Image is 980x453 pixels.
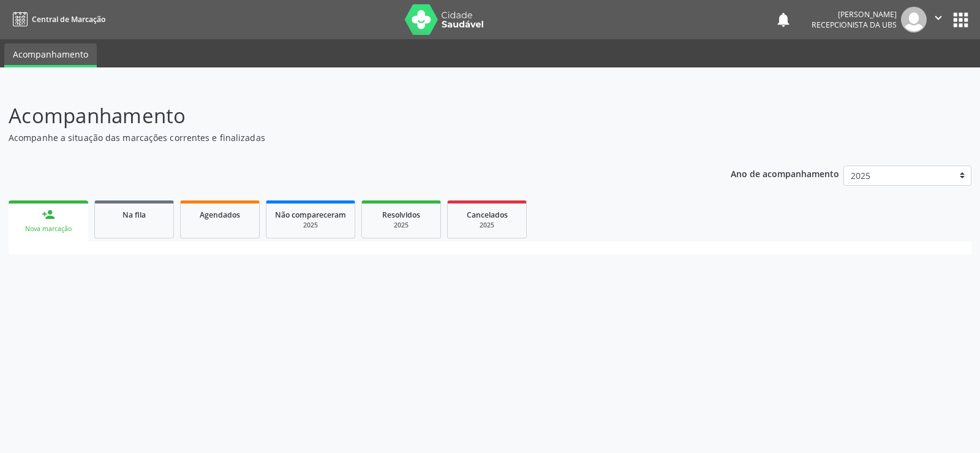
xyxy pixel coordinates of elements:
[42,208,55,221] div: person_add
[123,210,146,220] span: Na fila
[17,224,80,234] div: Nova marcação
[812,9,897,20] div: [PERSON_NAME]
[932,11,945,25] i: 
[950,9,971,31] button: apps
[731,166,839,181] p: Ano de acompanhamento
[9,131,682,144] p: Acompanhe a situação das marcações correntes e finalizadas
[456,221,518,230] div: 2025
[901,7,927,32] img: img
[467,210,508,220] span: Cancelados
[32,14,105,25] span: Central de Marcação
[9,101,682,131] p: Acompanhamento
[275,221,346,230] div: 2025
[200,210,240,220] span: Agendados
[382,210,420,220] span: Resolvidos
[275,210,346,220] span: Não compareceram
[775,11,792,28] button: notifications
[812,20,897,30] span: Recepcionista da UBS
[371,221,432,230] div: 2025
[9,9,105,29] a: Central de Marcação
[927,7,950,32] button: 
[4,44,97,67] a: Acompanhamento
